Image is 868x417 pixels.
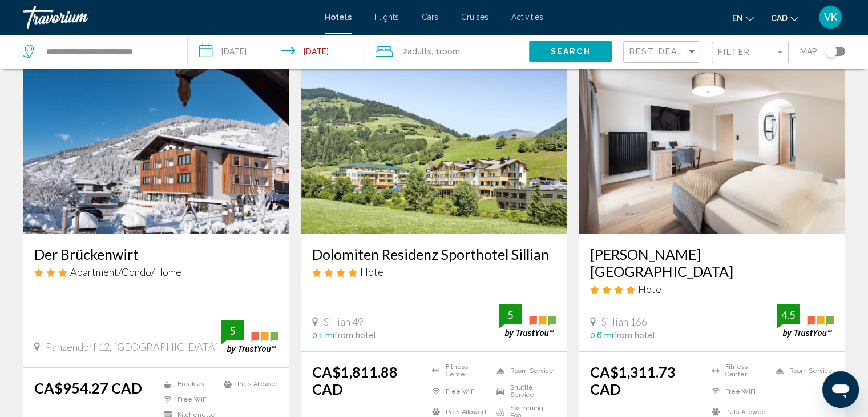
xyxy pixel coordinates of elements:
button: Filter [712,41,789,65]
span: Sillian 166 [601,315,647,328]
ins: CA$1,811.88 CAD [312,363,398,398]
span: Apartment/Condo/Home [70,266,181,278]
a: Cruises [461,13,488,22]
img: trustyou-badge.svg [777,304,834,338]
iframe: Кнопка запуска окна обмена сообщениями [822,371,859,408]
span: from hotel [613,331,655,340]
ins: CA$954.27 CAD [34,379,142,396]
span: Hotel [638,283,664,295]
mat-select: Sort by [629,47,697,57]
li: Room Service [770,363,834,378]
a: Travorium [23,6,313,29]
li: Fitness Center [706,363,770,378]
button: User Menu [815,5,845,29]
li: Pets Allowed [218,379,278,389]
span: Panzendorf 12, [GEOGRAPHIC_DATA] [46,340,219,353]
img: trustyou-badge.svg [499,304,556,338]
div: 4.5 [777,308,800,322]
span: Best Deals [629,47,689,56]
span: Search [551,47,591,57]
button: Change currency [771,10,798,26]
div: 4 star Hotel [312,266,556,278]
span: 0.6 mi [590,331,613,340]
span: Room [439,47,460,56]
a: Flights [374,13,399,22]
span: Hotel [360,266,386,278]
a: Cars [422,13,438,22]
span: , 1 [431,43,460,59]
img: Hotel image [579,51,845,234]
span: 0.1 mi [312,331,334,340]
button: Toggle map [817,46,845,57]
div: 4 star Hotel [590,283,834,295]
div: 3 star Apartment [34,266,278,278]
div: 5 [499,308,522,322]
span: from hotel [334,331,376,340]
li: Breakfast [158,379,218,389]
img: Hotel image [23,51,289,234]
li: Shuttle Service [491,384,556,399]
div: 5 [221,324,244,338]
span: Map [800,43,817,59]
span: Filter [718,47,750,57]
a: Dolomiten Residenz Sporthotel Sillian [312,246,556,263]
span: en [732,14,743,23]
span: Adults [407,47,431,56]
span: Sillian 49 [324,315,364,328]
li: Fitness Center [426,363,491,378]
button: Search [529,41,612,62]
button: Check-in date: Sep 8, 2025 Check-out date: Sep 12, 2025 [188,34,364,69]
a: [PERSON_NAME][GEOGRAPHIC_DATA] [590,246,834,280]
img: trustyou-badge.svg [221,320,278,354]
button: Travelers: 2 adults, 0 children [364,34,529,69]
a: Hotels [325,13,352,22]
li: Free WiFi [426,384,491,399]
li: Free WiFi [158,395,218,404]
span: VK [824,11,837,23]
button: Change language [732,10,754,26]
a: Der Brückenwirt [34,246,278,263]
li: Free WiFi [706,384,770,399]
span: 2 [403,43,431,59]
a: Activities [511,13,543,22]
ins: CA$1,311.73 CAD [590,363,676,398]
img: Hotel image [301,51,567,234]
span: CAD [771,14,788,23]
li: Room Service [491,363,556,378]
